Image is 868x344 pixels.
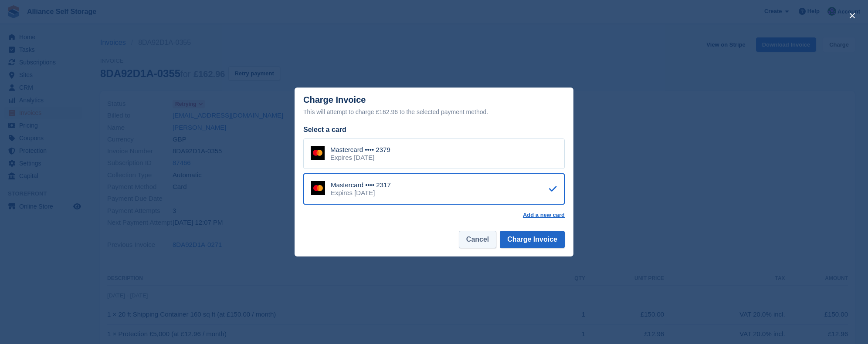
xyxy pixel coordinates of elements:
div: Mastercard •••• 2317 [331,181,391,189]
div: Charge Invoice [303,95,565,117]
div: Expires [DATE] [330,154,390,162]
a: Add a new card [523,212,565,219]
button: close [845,9,859,23]
button: Cancel [459,231,496,248]
div: Expires [DATE] [331,189,391,197]
div: Select a card [303,125,565,135]
img: Mastercard Logo [311,181,325,195]
img: Mastercard Logo [311,146,325,160]
button: Charge Invoice [500,231,565,248]
div: Mastercard •••• 2379 [330,146,390,154]
div: This will attempt to charge £162.96 to the selected payment method. [303,107,565,117]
